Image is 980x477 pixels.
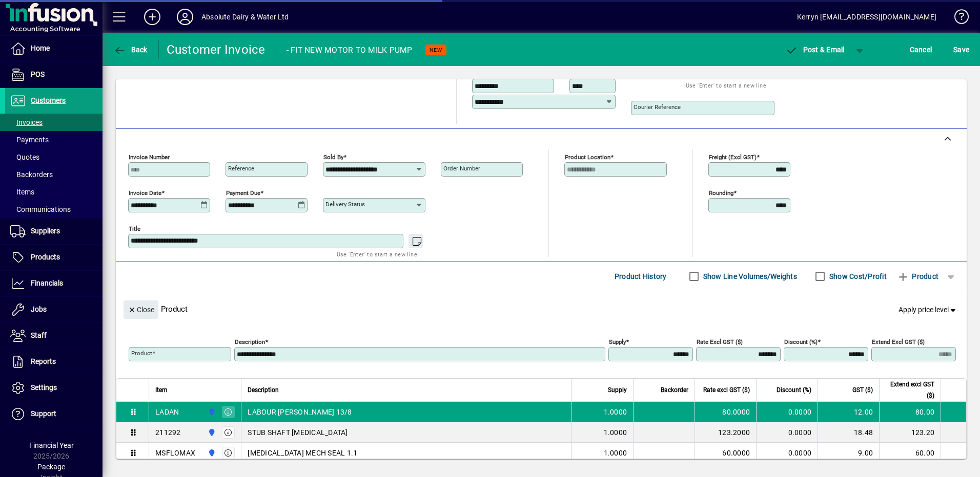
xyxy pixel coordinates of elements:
[609,338,626,345] mat-label: Supply
[5,148,103,166] a: Quotes
[248,407,352,417] span: LABOUR [PERSON_NAME] 13/8
[818,443,879,463] td: 9.00
[604,427,627,438] span: 1.0000
[661,384,688,396] span: Backorder
[226,189,260,197] mat-label: Payment due
[155,407,179,417] div: LADAN
[5,114,103,131] a: Invoices
[892,267,944,286] button: Product
[818,402,879,422] td: 12.00
[951,40,972,59] button: Save
[155,427,181,438] div: 211292
[5,36,103,61] a: Home
[897,268,938,285] span: Product
[784,338,818,345] mat-label: Discount (%)
[701,271,797,281] label: Show Line Volumes/Weights
[803,46,808,54] span: P
[777,384,811,396] span: Discount (%)
[615,268,667,285] span: Product History
[248,427,348,438] span: STUB SHAFT [MEDICAL_DATA]
[124,300,158,319] button: Close
[169,8,201,26] button: Profile
[31,279,63,287] span: Financials
[697,338,743,345] mat-label: Rate excl GST ($)
[205,447,217,459] span: Matata Road
[756,422,818,443] td: 0.0000
[797,9,936,25] div: Kerryn [EMAIL_ADDRESS][DOMAIN_NAME]
[287,42,413,58] div: - FIT NEW MOTOR TO MILK PUMP
[610,267,671,286] button: Product History
[248,384,279,396] span: Description
[701,427,750,438] div: 123.2000
[947,2,967,35] a: Knowledge Base
[10,153,39,161] span: Quotes
[608,384,627,396] span: Supply
[5,62,103,88] a: POS
[430,47,442,53] span: NEW
[10,118,43,126] span: Invoices
[565,154,610,161] mat-label: Product location
[167,41,266,58] div: Customer Invoice
[818,422,879,443] td: 18.48
[113,46,148,54] span: Back
[5,183,103,201] a: Items
[235,338,265,345] mat-label: Description
[5,201,103,218] a: Communications
[953,41,969,58] span: ave
[953,46,957,54] span: S
[31,227,60,235] span: Suppliers
[899,305,958,315] span: Apply price level
[5,131,103,148] a: Payments
[5,297,103,322] a: Jobs
[31,253,60,261] span: Products
[879,402,941,422] td: 80.00
[228,165,254,172] mat-label: Reference
[879,443,941,463] td: 60.00
[879,422,941,443] td: 123.20
[136,8,169,26] button: Add
[701,407,750,417] div: 80.0000
[5,401,103,427] a: Support
[155,384,168,396] span: Item
[155,448,195,458] div: MSFLOMAX
[131,350,152,357] mat-label: Product
[604,407,627,417] span: 1.0000
[5,323,103,349] a: Staff
[31,357,56,365] span: Reports
[701,448,750,458] div: 60.0000
[29,441,74,449] span: Financial Year
[31,409,56,418] span: Support
[31,331,47,339] span: Staff
[129,225,140,232] mat-label: Title
[827,271,887,281] label: Show Cost/Profit
[205,427,217,438] span: Matata Road
[709,189,733,197] mat-label: Rounding
[756,443,818,463] td: 0.0000
[10,205,71,213] span: Communications
[5,349,103,375] a: Reports
[852,384,873,396] span: GST ($)
[5,271,103,296] a: Financials
[785,46,845,54] span: ost & Email
[756,402,818,422] td: 0.0000
[103,40,159,59] app-page-header-button: Back
[111,40,150,59] button: Back
[129,189,161,197] mat-label: Invoice date
[872,338,925,345] mat-label: Extend excl GST ($)
[634,103,681,111] mat-label: Courier Reference
[604,448,627,458] span: 1.0000
[323,154,343,161] mat-label: Sold by
[248,448,357,458] span: [MEDICAL_DATA] MECH SEAL 1.1
[121,305,161,314] app-page-header-button: Close
[5,245,103,270] a: Products
[5,375,103,401] a: Settings
[31,70,45,78] span: POS
[337,248,417,260] mat-hint: Use 'Enter' to start a new line
[780,40,850,59] button: Post & Email
[894,300,962,319] button: Apply price level
[910,41,932,58] span: Cancel
[205,406,217,418] span: Matata Road
[10,188,34,196] span: Items
[31,96,66,104] span: Customers
[129,154,170,161] mat-label: Invoice number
